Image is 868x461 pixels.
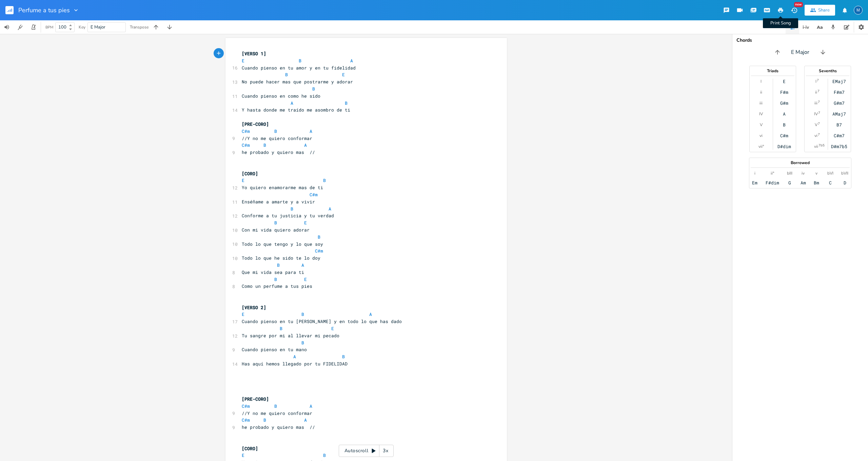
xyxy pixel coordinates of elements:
span: C#m [310,192,318,198]
span: E [242,58,244,64]
div: vi [814,133,817,138]
span: B [291,206,293,212]
div: bVII [841,171,848,176]
div: bIII [787,171,792,176]
span: Has aquí hemos llegado por tu FIDELIDAD [242,361,348,367]
span: [CORO] [242,171,258,177]
sup: 7 [818,132,820,137]
span: Conforme a tu justicia y tu verdad [242,213,334,219]
div: IV [759,111,763,117]
span: Cuando pienso en tu [PERSON_NAME] y en todo lo que has dado [242,318,402,324]
div: F#dim [766,180,779,185]
span: A [369,311,372,317]
div: V [760,122,763,127]
div: F#m7 [834,89,845,95]
span: E [242,177,244,183]
span: B [274,276,277,282]
span: B [318,234,320,240]
div: D#m7b5 [831,144,847,149]
span: A [301,262,304,268]
div: D#dim [777,144,791,149]
div: D [844,180,846,185]
span: [VERSO 2] [242,304,266,310]
div: vii° [758,144,764,149]
span: C#m [242,403,250,409]
span: Perfume a tus pies [18,7,70,13]
div: V [815,122,817,127]
div: Em [752,180,757,185]
div: B7 [836,122,842,127]
span: Enséñame a amarte y a vivir [242,199,315,205]
div: I [815,79,816,84]
div: iv [802,171,805,176]
div: BPM [45,25,53,29]
span: A [310,403,312,409]
button: Print Song [774,4,787,16]
span: C#m [242,417,250,423]
div: i [754,171,755,176]
div: Am [801,180,806,185]
span: A [293,354,296,360]
div: I [761,79,762,84]
div: 3x [379,445,392,457]
div: C#m7 [834,133,845,138]
span: E [242,311,244,317]
div: vi [759,133,763,138]
span: [PRE-CORO] [242,121,269,127]
span: B [277,262,280,268]
span: B [301,311,304,317]
div: IV [814,111,818,117]
span: E [304,276,307,282]
div: F#m [780,89,788,95]
div: C [829,180,832,185]
span: B [323,452,326,458]
div: B [783,122,786,127]
span: //Y no me quiero conformar [242,135,312,141]
span: E Major [91,24,105,30]
span: Cuando pienso en tu amor y en tu fidelidad [242,65,356,71]
span: B [323,177,326,183]
div: Share [818,7,830,13]
div: E [783,79,786,84]
span: B [263,417,266,423]
span: Cuando pienso en tu mano [242,346,307,353]
span: A [304,417,307,423]
span: B [280,325,282,332]
span: A [329,206,331,212]
span: C#m [315,248,323,254]
span: B [274,220,277,226]
sup: 7b5 [818,143,825,148]
span: Que mi vida sea para ti [242,269,304,275]
div: Borrowed [749,161,851,165]
span: E [242,452,244,458]
div: ii [760,89,762,95]
span: A [310,128,312,134]
span: Todo lo que he sido te lo doy [242,255,320,261]
div: AMaj7 [832,111,846,117]
sup: 7 [818,110,820,116]
div: EMaj7 [832,79,846,84]
span: A [304,142,307,148]
span: Con mi vida quiero adorar [242,227,310,233]
span: [CORO] [242,445,258,452]
div: Bm [814,180,819,185]
span: he probado y quiero mas // [242,149,315,155]
button: Share [805,5,835,16]
div: New [794,2,803,7]
span: Yo quiero enamorarme mas de ti [242,184,323,191]
div: Ministerio de Adoracion Aguadilla [854,6,863,15]
div: C#m [780,133,788,138]
div: A [783,111,786,117]
span: A [350,58,353,64]
sup: 7 [817,78,819,83]
div: G#m [780,100,788,106]
span: B [274,403,277,409]
span: [PRE-CORO] [242,396,269,402]
span: A [291,100,293,106]
div: iii [814,100,817,106]
div: ii° [771,171,774,176]
span: B [263,142,266,148]
span: B [312,86,315,92]
div: Sevenths [805,69,851,73]
span: [VERSO 1] [242,51,266,57]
